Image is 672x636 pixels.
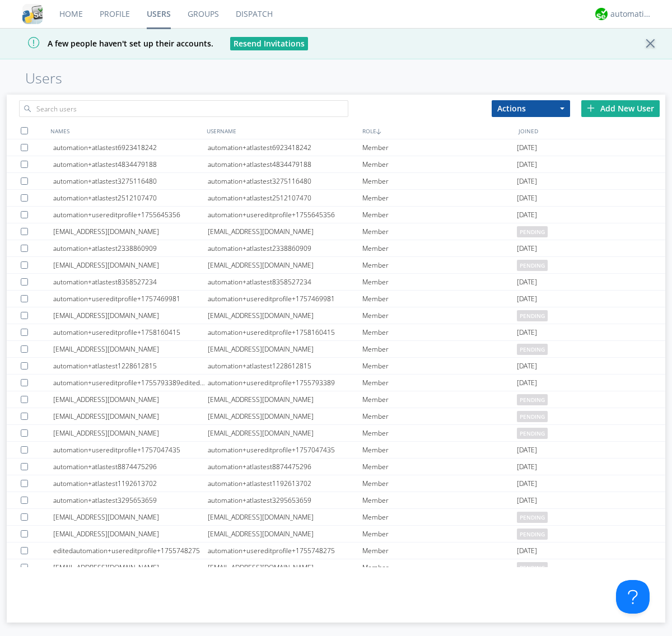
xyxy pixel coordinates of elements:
[362,291,517,307] div: Member
[7,240,665,257] a: automation+atlastest2338860909automation+atlastest2338860909Member[DATE]
[362,190,517,206] div: Member
[517,375,537,391] span: [DATE]
[517,411,548,422] span: pending
[7,391,665,408] a: [EMAIL_ADDRESS][DOMAIN_NAME][EMAIL_ADDRESS][DOMAIN_NAME]Memberpending
[208,274,362,290] div: automation+atlastest8358527234
[208,291,362,307] div: automation+usereditprofile+1757469981
[517,310,548,321] span: pending
[53,358,208,374] div: automation+atlastest1228612815
[208,559,362,576] div: [EMAIL_ADDRESS][DOMAIN_NAME]
[53,425,208,441] div: [EMAIL_ADDRESS][DOMAIN_NAME]
[362,375,517,391] div: Member
[517,428,548,439] span: pending
[208,391,362,408] div: [EMAIL_ADDRESS][DOMAIN_NAME]
[362,341,517,357] div: Member
[208,543,362,559] div: automation+usereditprofile+1755748275
[362,207,517,223] div: Member
[208,459,362,475] div: automation+atlastest8874475296
[53,173,208,189] div: automation+atlastest3275116480
[616,580,650,614] iframe: Toggle Customer Support
[517,260,548,271] span: pending
[517,240,537,257] span: [DATE]
[7,442,665,459] a: automation+usereditprofile+1757047435automation+usereditprofile+1757047435Member[DATE]
[7,509,665,526] a: [EMAIL_ADDRESS][DOMAIN_NAME][EMAIL_ADDRESS][DOMAIN_NAME]Memberpending
[7,190,665,207] a: automation+atlastest2512107470automation+atlastest2512107470Member[DATE]
[362,324,517,340] div: Member
[581,100,660,117] div: Add New User
[7,139,665,156] a: automation+atlastest6923418242automation+atlastest6923418242Member[DATE]
[7,291,665,307] a: automation+usereditprofile+1757469981automation+usereditprofile+1757469981Member[DATE]
[360,123,516,139] div: ROLE
[208,139,362,156] div: automation+atlastest6923418242
[7,526,665,543] a: [EMAIL_ADDRESS][DOMAIN_NAME][EMAIL_ADDRESS][DOMAIN_NAME]Memberpending
[7,341,665,358] a: [EMAIL_ADDRESS][DOMAIN_NAME][EMAIL_ADDRESS][DOMAIN_NAME]Memberpending
[362,509,517,525] div: Member
[7,492,665,509] a: automation+atlastest3295653659automation+atlastest3295653659Member[DATE]
[204,123,360,139] div: USERNAME
[53,526,208,542] div: [EMAIL_ADDRESS][DOMAIN_NAME]
[517,358,537,375] span: [DATE]
[595,8,608,20] img: d2d01cd9b4174d08988066c6d424eccd
[53,391,208,408] div: [EMAIL_ADDRESS][DOMAIN_NAME]
[8,38,213,49] span: A few people haven't set up their accounts.
[7,459,665,475] a: automation+atlastest8874475296automation+atlastest8874475296Member[DATE]
[517,139,537,156] span: [DATE]
[362,223,517,240] div: Member
[517,173,537,190] span: [DATE]
[53,240,208,256] div: automation+atlastest2338860909
[53,207,208,223] div: automation+usereditprofile+1755645356
[7,156,665,173] a: automation+atlastest4834479188automation+atlastest4834479188Member[DATE]
[208,207,362,223] div: automation+usereditprofile+1755645356
[7,173,665,190] a: automation+atlastest3275116480automation+atlastest3275116480Member[DATE]
[7,223,665,240] a: [EMAIL_ADDRESS][DOMAIN_NAME][EMAIL_ADDRESS][DOMAIN_NAME]Memberpending
[208,475,362,492] div: automation+atlastest1192613702
[362,257,517,273] div: Member
[517,344,548,355] span: pending
[517,459,537,475] span: [DATE]
[53,492,208,508] div: automation+atlastest3295653659
[53,459,208,475] div: automation+atlastest8874475296
[362,391,517,408] div: Member
[517,475,537,492] span: [DATE]
[517,226,548,237] span: pending
[362,156,517,172] div: Member
[22,4,43,24] img: cddb5a64eb264b2086981ab96f4c1ba7
[517,274,537,291] span: [DATE]
[362,173,517,189] div: Member
[7,274,665,291] a: automation+atlastest8358527234automation+atlastest8358527234Member[DATE]
[517,442,537,459] span: [DATE]
[208,341,362,357] div: [EMAIL_ADDRESS][DOMAIN_NAME]
[208,492,362,508] div: automation+atlastest3295653659
[53,257,208,273] div: [EMAIL_ADDRESS][DOMAIN_NAME]
[53,375,208,391] div: automation+usereditprofile+1755793389editedautomation+usereditprofile+1755793389
[53,274,208,290] div: automation+atlastest8358527234
[362,459,517,475] div: Member
[517,529,548,540] span: pending
[362,139,517,156] div: Member
[53,156,208,172] div: automation+atlastest4834479188
[516,123,672,139] div: JOINED
[208,425,362,441] div: [EMAIL_ADDRESS][DOMAIN_NAME]
[19,100,348,117] input: Search users
[362,240,517,256] div: Member
[7,307,665,324] a: [EMAIL_ADDRESS][DOMAIN_NAME][EMAIL_ADDRESS][DOMAIN_NAME]Memberpending
[517,562,548,573] span: pending
[517,394,548,405] span: pending
[208,257,362,273] div: [EMAIL_ADDRESS][DOMAIN_NAME]
[208,307,362,324] div: [EMAIL_ADDRESS][DOMAIN_NAME]
[517,156,537,173] span: [DATE]
[208,375,362,391] div: automation+usereditprofile+1755793389
[517,190,537,207] span: [DATE]
[208,173,362,189] div: automation+atlastest3275116480
[517,492,537,509] span: [DATE]
[53,559,208,576] div: [EMAIL_ADDRESS][DOMAIN_NAME]
[208,526,362,542] div: [EMAIL_ADDRESS][DOMAIN_NAME]
[208,223,362,240] div: [EMAIL_ADDRESS][DOMAIN_NAME]
[53,139,208,156] div: automation+atlastest6923418242
[362,274,517,290] div: Member
[362,559,517,576] div: Member
[7,425,665,442] a: [EMAIL_ADDRESS][DOMAIN_NAME][EMAIL_ADDRESS][DOMAIN_NAME]Memberpending
[362,425,517,441] div: Member
[53,341,208,357] div: [EMAIL_ADDRESS][DOMAIN_NAME]
[208,156,362,172] div: automation+atlastest4834479188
